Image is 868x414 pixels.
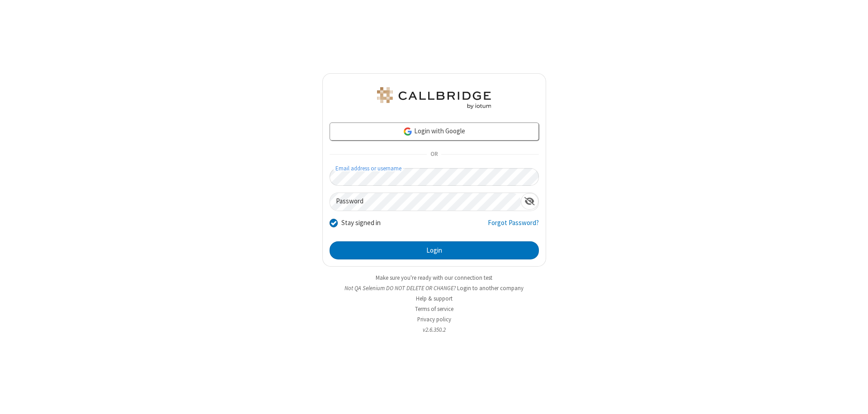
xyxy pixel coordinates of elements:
button: Login to another company [457,284,524,292]
a: Privacy policy [417,315,451,323]
input: Password [330,193,521,211]
img: google-icon.png [403,127,413,136]
li: v2.6.350.2 [322,325,546,334]
label: Stay signed in [341,218,381,228]
input: Email address or username [330,168,539,186]
a: Login with Google [330,122,539,141]
a: Make sure you're ready with our connection test [376,274,492,282]
img: QA Selenium DO NOT DELETE OR CHANGE [375,87,493,109]
a: Forgot Password? [488,218,539,235]
li: Not QA Selenium DO NOT DELETE OR CHANGE? [322,284,546,292]
div: Show password [521,193,538,210]
span: OR [427,148,441,161]
button: Login [330,241,539,259]
a: Help & support [416,295,453,302]
a: Terms of service [415,305,453,313]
